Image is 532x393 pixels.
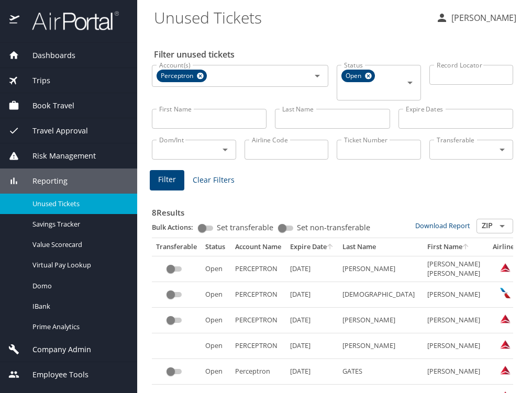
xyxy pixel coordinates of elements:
[19,369,88,380] span: Employee Tools
[157,70,207,82] div: Perceptron
[286,256,338,282] td: [DATE]
[338,333,423,359] td: [PERSON_NAME]
[431,8,520,27] button: [PERSON_NAME]
[9,10,20,31] img: icon-airportal.png
[286,238,338,256] th: Expire Date
[32,281,125,291] span: Domo
[500,288,511,298] img: American Airlines
[423,333,489,359] td: [PERSON_NAME]
[341,70,375,82] div: Open
[152,222,202,232] p: Bulk Actions:
[19,125,88,137] span: Travel Approval
[338,282,423,308] td: [DEMOGRAPHIC_DATA]
[19,344,91,355] span: Company Admin
[201,238,231,256] th: Status
[338,256,423,282] td: [PERSON_NAME]
[32,260,125,270] span: Virtual Pay Lookup
[201,256,231,282] td: Open
[286,359,338,385] td: [DATE]
[19,100,74,111] span: Book Travel
[462,244,470,251] button: sort
[500,365,511,375] img: Delta Airlines
[286,308,338,333] td: [DATE]
[327,244,334,251] button: sort
[423,308,489,333] td: [PERSON_NAME]
[310,69,325,83] button: Open
[338,308,423,333] td: [PERSON_NAME]
[19,75,50,86] span: Trips
[189,171,239,190] button: Clear Filters
[218,142,232,157] button: Open
[341,71,368,82] span: Open
[297,224,370,231] span: Set non-transferable
[32,219,125,229] span: Savings Tracker
[32,301,125,311] span: IBank
[201,359,231,385] td: Open
[217,224,273,231] span: Set transferable
[19,50,75,61] span: Dashboards
[231,282,286,308] td: PERCEPTRON
[415,221,470,230] a: Download Report
[32,240,125,250] span: Value Scorecard
[495,142,509,157] button: Open
[19,175,68,187] span: Reporting
[448,12,516,24] p: [PERSON_NAME]
[19,150,96,162] span: Risk Management
[157,71,199,82] span: Perceptron
[231,333,286,359] td: PERCEPTRON
[495,219,509,233] button: Open
[193,174,235,187] span: Clear Filters
[152,200,513,219] h3: 8 Results
[231,238,286,256] th: Account Name
[231,256,286,282] td: PERCEPTRON
[201,308,231,333] td: Open
[500,339,511,350] img: Delta Airlines
[423,256,489,282] td: [PERSON_NAME] [PERSON_NAME]
[32,322,125,332] span: Prime Analytics
[423,359,489,385] td: [PERSON_NAME]
[489,238,526,256] th: Airline
[423,238,489,256] th: First Name
[154,1,427,33] h1: Unused Tickets
[231,359,286,385] td: Perceptron
[154,46,515,63] h2: Filter unused tickets
[201,282,231,308] td: Open
[286,282,338,308] td: [DATE]
[338,359,423,385] td: GATES
[286,333,338,359] td: [DATE]
[423,282,489,308] td: [PERSON_NAME]
[201,333,231,359] td: Open
[500,262,511,273] img: Delta Airlines
[150,170,184,190] button: Filter
[403,75,417,90] button: Open
[338,238,423,256] th: Last Name
[158,173,176,186] span: Filter
[20,10,119,31] img: airportal-logo.png
[32,199,125,209] span: Unused Tickets
[500,313,511,324] img: Delta Airlines
[156,242,197,252] div: Transferable
[231,308,286,333] td: PERCEPTRON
